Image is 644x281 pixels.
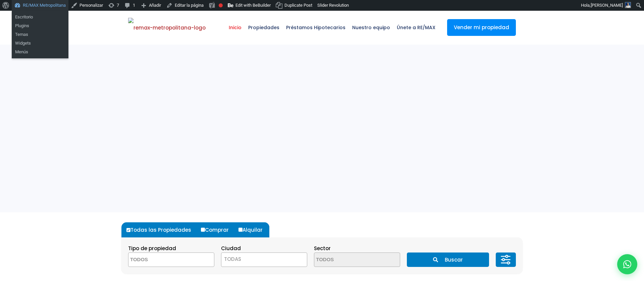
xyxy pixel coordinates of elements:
span: Slider Revolution [317,3,349,8]
span: Inicio [225,17,245,38]
input: Alquilar [238,228,243,232]
label: Comprar [199,222,235,237]
textarea: Search [314,253,379,267]
a: Plugins [12,21,68,30]
img: remax-metropolitana-logo [128,18,206,38]
span: TODAS [221,252,307,267]
span: Ciudad [221,245,241,252]
ul: RE/MAX Metropolitana [12,28,68,58]
label: Todas las Propiedades [125,222,198,237]
span: TODAS [224,256,241,263]
a: Vender mi propiedad [447,19,516,36]
span: Nuestro equipo [349,17,393,38]
a: Propiedades [245,11,283,44]
ul: RE/MAX Metropolitana [12,11,68,32]
a: Temas [12,30,68,39]
input: Todas las Propiedades [126,228,130,232]
a: Únete a RE/MAX [393,11,439,44]
span: Tipo de propiedad [128,245,176,252]
span: Únete a RE/MAX [393,17,439,38]
a: Nuestro equipo [349,11,393,44]
input: Comprar [201,228,205,232]
span: [PERSON_NAME] [591,3,623,8]
a: Menús [12,48,68,56]
a: Préstamos Hipotecarios [283,11,349,44]
a: Widgets [12,39,68,48]
button: Buscar [407,252,489,267]
a: Inicio [225,11,245,44]
span: Préstamos Hipotecarios [283,17,349,38]
textarea: Search [128,253,194,267]
a: RE/MAX Metropolitana [128,11,206,44]
label: Alquilar [237,222,269,237]
div: Focus keyphrase not set [219,3,223,7]
span: Sector [314,245,331,252]
span: TODAS [221,255,307,264]
span: Propiedades [245,17,283,38]
a: Escritorio [12,13,68,21]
